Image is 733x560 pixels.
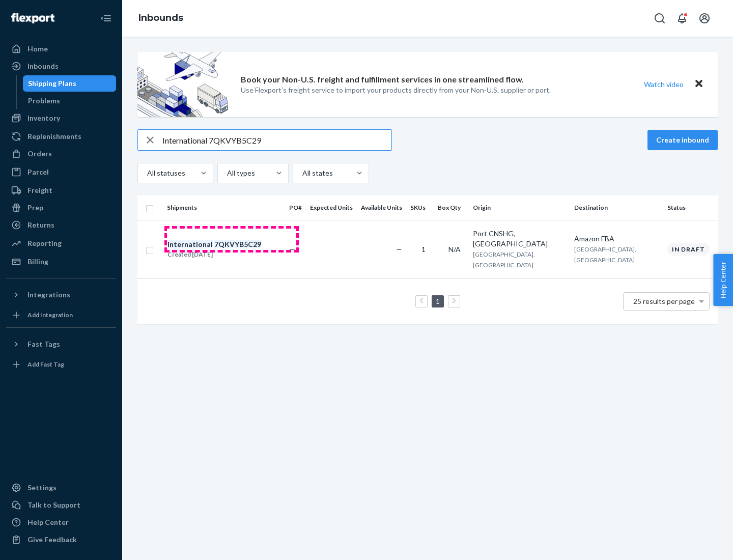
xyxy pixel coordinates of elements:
[570,195,663,220] th: Destination
[306,195,357,220] th: Expected Units
[167,240,213,248] em: International
[6,182,116,199] a: Freight
[473,250,535,269] span: [GEOGRAPHIC_DATA], [GEOGRAPHIC_DATA]
[289,245,295,254] span: —
[694,8,715,29] button: Open account menu
[214,240,261,248] em: 7QKVYB5C29
[473,229,566,249] div: Port CNSHG, [GEOGRAPHIC_DATA]
[27,131,81,142] div: Replenishments
[162,130,391,150] input: Search inbounds by name, destination, msku...
[27,535,77,545] div: Give Feedback
[672,8,692,29] button: Open notifications
[6,287,116,303] button: Integrations
[27,220,54,230] div: Returns
[650,8,670,29] button: Open Search Box
[396,245,402,254] span: —
[357,195,406,220] th: Available Units
[6,336,116,352] button: Fast Tags
[27,339,60,349] div: Fast Tags
[434,297,442,305] a: Page 1 is your current page
[574,234,659,244] div: Amazon FBA
[27,290,70,300] div: Integrations
[6,356,116,373] a: Add Fast Tag
[28,96,60,106] div: Problems
[241,74,524,86] p: Book your Non-U.S. freight and fulfillment services in one streamlined flow.
[6,514,116,530] a: Help Center
[6,110,116,126] a: Inventory
[27,113,60,123] div: Inventory
[637,77,690,92] button: Watch video
[406,195,434,220] th: SKUs
[23,75,117,92] a: Shipping Plans
[6,164,116,180] a: Parcel
[27,167,49,177] div: Parcel
[6,480,116,496] a: Settings
[28,78,76,89] div: Shipping Plans
[27,185,52,195] div: Freight
[167,249,261,260] div: Created [DATE]
[27,257,48,267] div: Billing
[285,195,306,220] th: PO#
[448,245,461,254] span: N/A
[241,85,551,95] p: Use Flexport’s freight service to import your products directly from your Non-U.S. supplier or port.
[11,13,54,23] img: Flexport logo
[6,531,116,548] button: Give Feedback
[27,44,48,54] div: Home
[27,483,57,493] div: Settings
[226,168,227,178] input: All types
[6,146,116,162] a: Orders
[6,497,116,513] a: Talk to Support
[23,93,117,109] a: Problems
[27,517,69,527] div: Help Center
[146,168,147,178] input: All statuses
[713,254,733,306] button: Help Center
[6,254,116,270] a: Billing
[6,235,116,251] a: Reporting
[647,130,718,150] button: Create inbound
[27,203,43,213] div: Prep
[27,61,59,71] div: Inbounds
[6,41,116,57] a: Home
[27,311,73,319] div: Add Integration
[434,195,469,220] th: Box Qty
[469,195,570,220] th: Origin
[6,307,116,323] a: Add Integration
[27,360,64,369] div: Add Fast Tag
[667,243,710,256] div: In draft
[27,500,80,510] div: Talk to Support
[574,245,636,264] span: [GEOGRAPHIC_DATA], [GEOGRAPHIC_DATA]
[6,128,116,145] a: Replenishments
[6,58,116,74] a: Inbounds
[27,238,62,248] div: Reporting
[6,217,116,233] a: Returns
[138,12,183,23] a: Inbounds
[421,245,426,254] span: 1
[633,297,695,305] span: 25 results per page
[130,4,191,33] ol: breadcrumbs
[27,149,52,159] div: Orders
[301,168,302,178] input: All states
[692,77,706,92] button: Close
[96,8,116,29] button: Close Navigation
[163,195,285,220] th: Shipments
[663,195,718,220] th: Status
[6,200,116,216] a: Prep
